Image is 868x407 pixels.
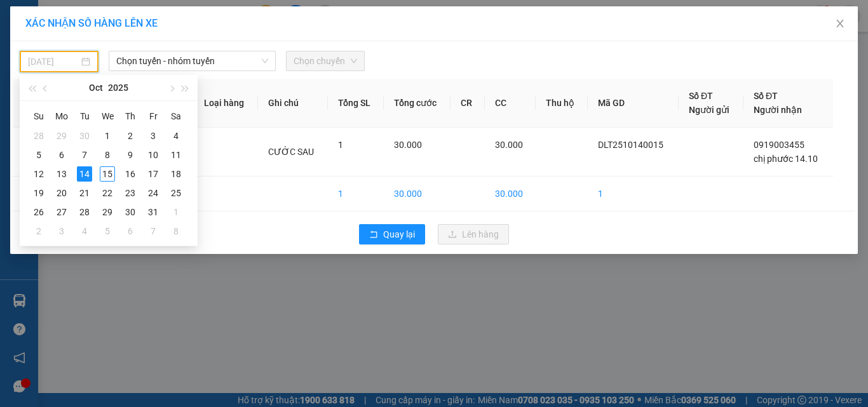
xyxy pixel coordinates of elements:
[119,145,142,164] td: 2025-10-09
[123,185,138,201] div: 23
[338,140,343,150] span: 1
[73,222,96,241] td: 2025-11-04
[165,164,187,183] td: 2025-10-18
[100,224,115,239] div: 5
[495,140,523,150] span: 30.000
[359,224,425,244] button: rollbackQuay lại
[689,91,713,101] span: Số ĐT
[146,204,161,220] div: 31
[754,140,804,150] span: 0919003455
[31,128,46,143] div: 28
[89,75,103,100] button: Oct
[438,224,509,244] button: uploadLên hàng
[165,222,187,241] td: 2025-11-08
[77,147,92,163] div: 7
[142,203,165,222] td: 2025-10-31
[165,145,187,164] td: 2025-10-11
[73,145,96,164] td: 2025-10-07
[194,79,258,128] th: Loại hàng
[50,222,73,241] td: 2025-11-03
[822,6,858,42] button: Close
[168,185,184,201] div: 25
[27,145,50,164] td: 2025-10-05
[54,204,69,220] div: 27
[142,164,165,183] td: 2025-10-17
[50,106,73,126] th: Mo
[485,79,536,128] th: CC
[384,177,451,211] td: 30.000
[328,177,384,211] td: 1
[50,164,73,183] td: 2025-10-13
[31,147,46,163] div: 5
[119,126,142,145] td: 2025-10-02
[258,79,328,128] th: Ghi chú
[73,203,96,222] td: 2025-10-28
[142,106,165,126] th: Fr
[27,222,50,241] td: 2025-11-02
[261,57,269,65] span: down
[123,147,138,163] div: 9
[96,183,119,203] td: 2025-10-22
[116,51,268,70] span: Chọn tuyến - nhóm tuyến
[268,147,314,157] span: CƯỚC SAU
[73,106,96,126] th: Tu
[328,79,384,128] th: Tổng SL
[598,140,663,150] span: DLT2510140015
[31,224,46,239] div: 2
[77,185,92,201] div: 21
[25,17,158,29] span: XÁC NHẬN SỐ HÀNG LÊN XE
[146,224,161,239] div: 7
[168,166,184,182] div: 18
[100,185,115,201] div: 22
[754,154,818,164] span: chị phước 14.10
[383,227,415,241] span: Quay lại
[73,183,96,203] td: 2025-10-21
[123,224,138,239] div: 6
[754,105,802,115] span: Người nhận
[73,126,96,145] td: 2025-09-30
[50,145,73,164] td: 2025-10-06
[100,128,115,143] div: 1
[27,164,50,183] td: 2025-10-12
[54,166,69,182] div: 13
[142,222,165,241] td: 2025-11-07
[28,55,79,69] input: 14/10/2025
[100,147,115,163] div: 8
[369,230,378,240] span: rollback
[168,147,184,163] div: 11
[294,51,357,70] span: Chọn chuyến
[13,79,53,128] th: STT
[394,140,422,150] span: 30.000
[588,177,679,211] td: 1
[27,126,50,145] td: 2025-09-28
[96,203,119,222] td: 2025-10-29
[96,126,119,145] td: 2025-10-01
[146,128,161,143] div: 3
[146,166,161,182] div: 17
[96,164,119,183] td: 2025-10-15
[165,106,187,126] th: Sa
[835,18,845,29] span: close
[96,222,119,241] td: 2025-11-05
[142,145,165,164] td: 2025-10-10
[77,128,92,143] div: 30
[50,126,73,145] td: 2025-09-29
[100,204,115,220] div: 29
[54,224,69,239] div: 3
[123,128,138,143] div: 2
[77,166,92,182] div: 14
[536,79,588,128] th: Thu hộ
[146,185,161,201] div: 24
[142,183,165,203] td: 2025-10-24
[100,166,115,182] div: 15
[689,105,729,115] span: Người gửi
[384,79,451,128] th: Tổng cước
[588,79,679,128] th: Mã GD
[119,183,142,203] td: 2025-10-23
[146,147,161,163] div: 10
[73,164,96,183] td: 2025-10-14
[50,203,73,222] td: 2025-10-27
[165,183,187,203] td: 2025-10-25
[96,106,119,126] th: We
[119,222,142,241] td: 2025-11-06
